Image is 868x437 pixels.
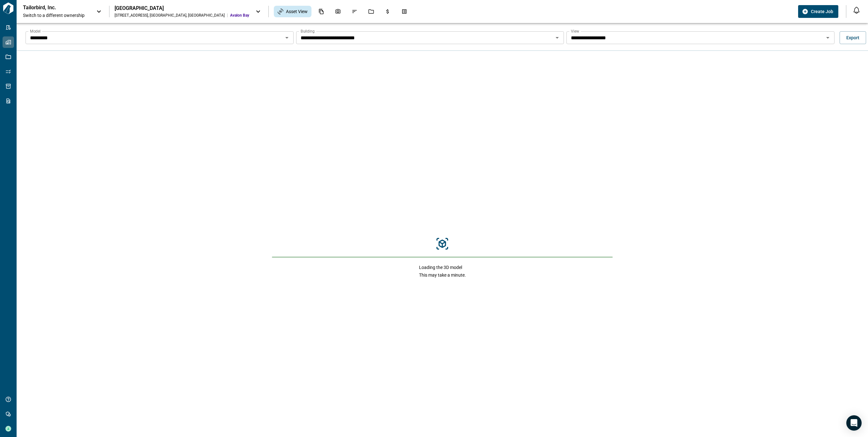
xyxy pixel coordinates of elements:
[348,6,361,17] div: Issues & Info
[398,6,411,17] div: Takeoff Center
[282,33,291,42] button: Open
[23,12,90,19] span: Switch to a different ownership
[381,6,394,17] div: Budgets
[419,272,466,278] span: This may take a minute.
[230,13,249,18] span: Avalon Bay
[840,31,866,44] button: Export
[846,415,862,431] div: Open Intercom Messenger
[823,33,832,42] button: Open
[115,5,249,11] div: [GEOGRAPHIC_DATA]
[274,6,311,17] div: Asset View
[571,28,579,34] label: View
[286,8,308,15] span: Asset View
[364,6,378,17] div: Jobs
[315,6,328,17] div: Documents
[23,4,80,11] p: Tailorbird, Inc.
[851,5,862,15] button: Open notification feed
[331,6,345,17] div: Photos
[301,28,315,34] label: Building
[798,5,838,18] button: Create Job
[846,34,859,41] span: Export
[30,28,41,34] label: Model
[553,33,562,42] button: Open
[115,13,225,18] div: [STREET_ADDRESS] , [GEOGRAPHIC_DATA] , [GEOGRAPHIC_DATA]
[811,8,833,15] span: Create Job
[419,264,466,271] span: Loading the 3D model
